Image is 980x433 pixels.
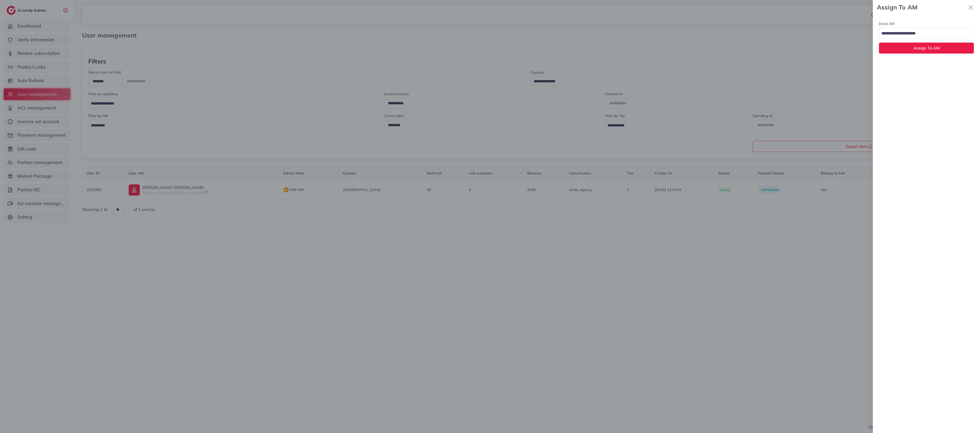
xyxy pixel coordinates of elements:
button: Close [966,2,976,12]
button: Assign To AM [879,43,974,54]
label: Email AM [879,21,895,26]
svg: x [966,2,976,12]
input: Search for option [880,30,967,37]
strong: Assign To AM [877,3,966,12]
span: Assign To AM [913,45,940,50]
div: Search for option [879,27,974,38]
